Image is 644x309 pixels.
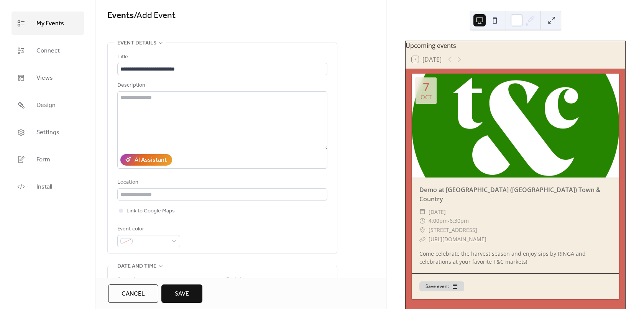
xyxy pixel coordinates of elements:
span: 4:00pm [429,216,448,225]
div: Upcoming events [406,41,625,50]
span: Install [36,181,52,193]
span: Design [36,99,56,111]
div: Location [117,178,326,187]
span: / Add Event [134,7,176,24]
button: Cancel [108,284,158,303]
a: Events [107,7,134,24]
div: ​ [419,207,426,217]
span: 6:30pm [450,216,469,225]
div: AI Assistant [135,156,167,165]
div: Oct [421,94,432,100]
span: [STREET_ADDRESS] [429,225,477,235]
a: [URL][DOMAIN_NAME] [429,235,486,243]
div: Start date [117,276,144,285]
div: Title [117,53,326,62]
div: Description [117,81,326,90]
div: ​ [419,216,426,225]
button: AI Assistant [120,154,172,166]
a: Design [11,93,84,117]
span: Views [36,72,53,84]
span: Save [175,289,189,299]
a: Demo at [GEOGRAPHIC_DATA] ([GEOGRAPHIC_DATA]) Town & Country [419,186,601,203]
div: End date [226,276,250,285]
span: Link to Google Maps [127,207,175,216]
span: Event details [117,39,156,48]
span: [DATE] [429,207,446,217]
button: Save [161,284,202,303]
a: Connect [11,39,84,62]
a: Views [11,66,84,89]
div: ​ [419,225,426,235]
span: My Events [36,18,64,30]
span: Date and time [117,262,156,271]
a: My Events [11,12,84,35]
a: Settings [11,120,84,144]
div: Come celebrate the harvest season and enjoy sips by RINGA and celebrations at your favorite T&C m... [412,250,619,266]
div: ​ [419,235,426,244]
span: Cancel [122,289,145,299]
span: Form [36,154,50,166]
div: 7 [423,81,429,93]
span: Connect [36,45,60,57]
div: Event color [117,225,179,234]
button: Save event [419,281,464,291]
a: Form [11,148,84,171]
a: Install [11,175,84,198]
span: - [448,216,450,225]
span: Settings [36,127,59,138]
